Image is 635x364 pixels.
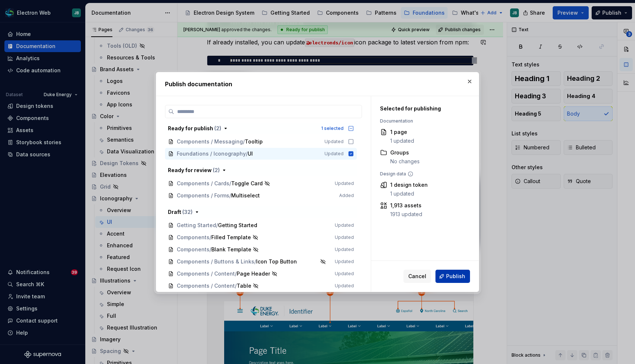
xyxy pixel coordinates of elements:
span: Publish [446,273,465,280]
span: ( 2 ) [214,125,221,131]
div: Groups [390,149,420,156]
div: 1 design token [390,181,428,189]
div: 1,913 assets [390,202,422,209]
span: Tooltip [245,138,263,145]
h2: Publish documentation [165,80,470,88]
div: Ready for review [168,167,220,174]
div: 1 selected [321,125,344,131]
span: ( 2 ) [213,167,220,173]
div: 1 updated [390,190,428,197]
div: Ready for publish [168,125,221,132]
div: Draft [168,208,193,216]
button: Ready for publish (2)1 selected [165,123,357,134]
span: Updated [324,139,344,145]
div: Selected for publishing [380,105,466,112]
span: UI [248,150,262,157]
button: Cancel [403,270,431,283]
div: No changes [390,158,420,165]
button: Publish [435,270,470,283]
div: 1 page [390,128,414,136]
div: Documentation [380,118,466,124]
span: / [246,150,248,157]
div: 1913 updated [390,211,422,218]
span: Components / Messaging [177,138,243,145]
div: 1 updated [390,137,414,145]
span: Cancel [408,273,426,280]
div: Design data [380,171,466,177]
button: Ready for review (2) [165,164,357,176]
button: Draft (32) [165,206,357,218]
span: / [243,138,245,145]
span: Foundations / Iconography [177,150,246,157]
span: Updated [324,151,344,157]
span: ( 32 ) [182,209,193,215]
